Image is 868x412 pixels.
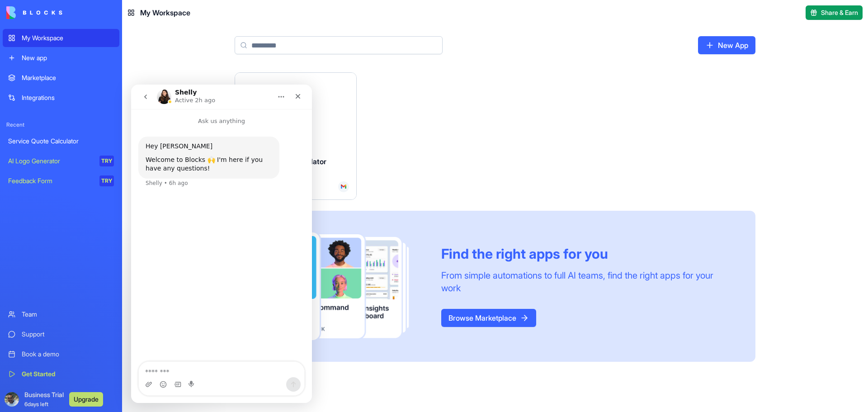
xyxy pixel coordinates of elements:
a: New app [3,49,119,67]
button: Upgrade [69,392,103,407]
a: Browse Marketplace [441,309,536,327]
div: AI Logo Generator [8,156,93,166]
div: Book a demo [22,350,114,359]
a: Team [3,305,119,323]
img: ACg8ocIU3qnVaqCO91p0hOWK_4-KUezs80IP95GpFRZUHPjTg8JJJSPXoQ=s96-c [5,392,19,407]
div: Get Started [22,369,114,379]
span: Recent [3,121,119,128]
span: 6 days left [24,401,48,407]
a: Book a demo [3,345,119,363]
a: Service Quote CalculatorAvatar[PERSON_NAME] [235,72,357,200]
img: Gmail_trouth.svg [341,184,346,189]
button: Send a message… [155,293,170,307]
a: Integrations [3,89,119,107]
div: Marketplace [22,73,114,82]
div: TRY [99,175,114,186]
div: From simple automations to full AI teams, find the right apps for your work [441,269,734,294]
span: Business Trial [24,390,64,408]
a: Support [3,325,119,343]
button: Share & Earn [806,5,863,20]
img: logo [6,6,62,19]
span: Share & Earn [821,8,858,17]
a: My Workspace [3,29,119,47]
div: TRY [99,156,114,166]
a: New App [698,36,755,54]
a: Feedback FormTRY [3,172,119,190]
div: Support [22,330,114,339]
div: My Workspace [22,33,114,43]
a: Get Started [3,365,119,383]
a: Marketplace [3,69,119,87]
div: Feedback Form [8,176,93,185]
img: Frame_181_egmpey.png [235,232,427,341]
div: New app [22,53,114,62]
a: AI Logo GeneratorTRY [3,152,119,170]
div: Team [22,310,114,319]
a: Service Quote Calculator [3,132,119,150]
div: Integrations [22,93,114,102]
div: Find the right apps for you [441,246,734,262]
iframe: Intercom live chat [131,85,312,403]
div: Service Quote Calculator [8,137,114,146]
span: My Workspace [140,7,190,18]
